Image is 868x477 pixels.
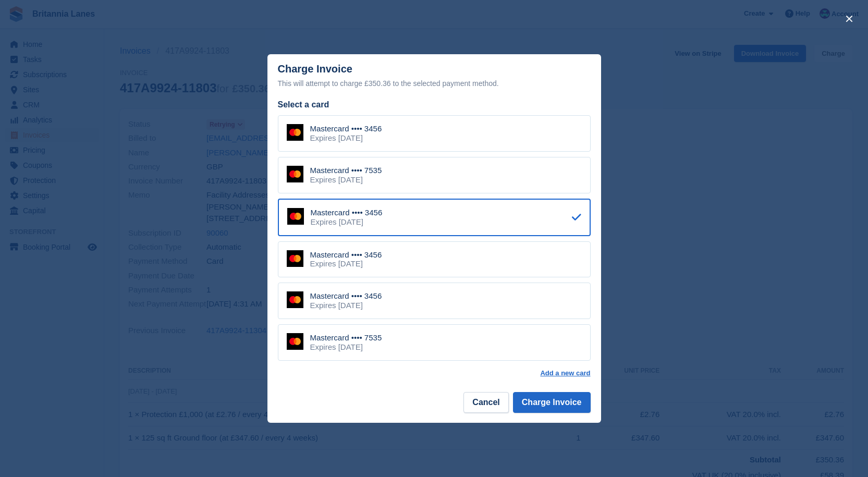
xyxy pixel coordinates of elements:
div: Select a card [278,99,591,111]
div: Expires [DATE] [310,343,382,352]
div: Mastercard •••• 7535 [310,166,382,175]
button: close [841,10,858,27]
a: Add a new card [540,369,590,377]
div: Expires [DATE] [310,175,382,185]
img: Mastercard Logo [287,291,303,308]
button: Cancel [463,392,508,413]
img: Mastercard Logo [287,208,304,225]
div: Expires [DATE] [311,217,383,227]
img: Mastercard Logo [287,124,303,141]
img: Mastercard Logo [287,166,303,182]
div: Mastercard •••• 3456 [310,291,382,301]
img: Mastercard Logo [287,250,303,267]
div: Mastercard •••• 3456 [310,250,382,260]
img: Mastercard Logo [287,333,303,350]
div: Expires [DATE] [310,133,382,143]
div: Mastercard •••• 3456 [310,124,382,133]
div: Mastercard •••• 7535 [310,333,382,343]
div: Expires [DATE] [310,259,382,268]
button: Charge Invoice [513,392,591,413]
div: Charge Invoice [278,63,591,90]
div: Mastercard •••• 3456 [311,208,383,217]
div: Expires [DATE] [310,301,382,310]
div: This will attempt to charge £350.36 to the selected payment method. [278,77,591,90]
